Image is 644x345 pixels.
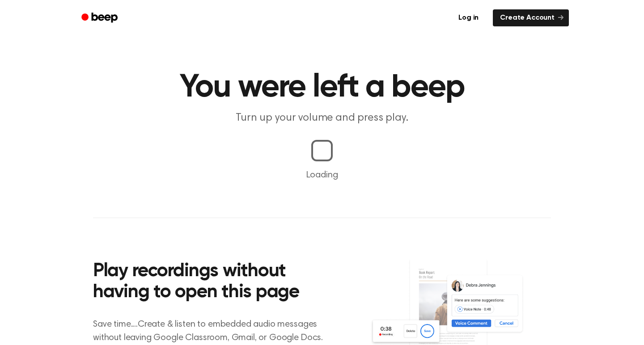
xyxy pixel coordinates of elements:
p: Loading [11,168,633,182]
a: Create Account [493,9,569,26]
a: Log in [449,8,487,28]
h2: Play recordings without having to open this page [93,261,334,303]
a: Beep [75,9,126,27]
p: Turn up your volume and press play. [150,111,494,126]
p: Save time....Create & listen to embedded audio messages without leaving Google Classroom, Gmail, ... [93,318,334,345]
h1: You were left a beep [93,72,551,104]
